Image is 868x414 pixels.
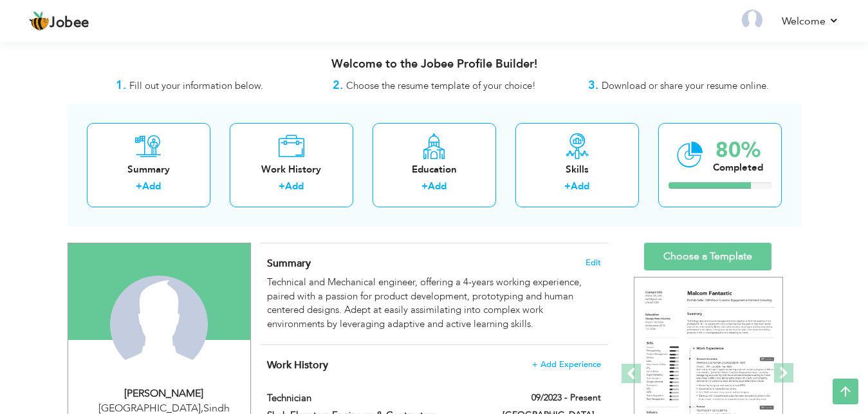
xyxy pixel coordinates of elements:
div: Technical and Mechanical engineer, offering a 4-years working experience, paired with a passion f... [267,276,600,331]
div: Work History [240,163,343,176]
span: Choose the resume template of your choice! [346,79,536,92]
a: Add [428,180,447,193]
a: Choose a Template [644,243,771,270]
a: Add [285,180,304,193]
h3: Welcome to the Jobee Profile Builder! [68,58,801,71]
img: Profile Img [742,10,762,30]
label: 09/2023 - Present [531,391,601,404]
span: + Add Experience [532,360,601,369]
span: Summary [267,256,311,270]
span: Download or share your resume online. [602,79,769,92]
span: Work History [267,358,328,372]
span: Jobee [50,16,89,30]
h4: This helps to show the companies you have worked for. [267,359,600,372]
a: Jobee [29,11,89,32]
label: + [279,180,285,193]
div: 80% [713,140,763,161]
span: Fill out your information below. [129,79,263,92]
label: + [421,180,428,193]
div: Skills [526,163,629,176]
img: jobee.io [29,11,50,32]
a: Add [142,180,161,193]
h4: Adding a summary is a quick and easy way to highlight your experience and interests. [267,257,600,270]
a: Welcome [782,14,839,29]
a: Add [571,180,589,193]
div: Education [383,163,486,176]
label: + [136,180,142,193]
div: Completed [713,161,763,174]
img: Abdul Hadi [110,276,208,373]
label: Technician [267,391,483,405]
strong: 3. [588,77,598,93]
div: Summary [97,163,200,176]
div: [PERSON_NAME] [78,386,250,401]
span: Edit [586,258,601,267]
strong: 2. [333,77,343,93]
label: + [564,180,571,193]
strong: 1. [116,77,126,93]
